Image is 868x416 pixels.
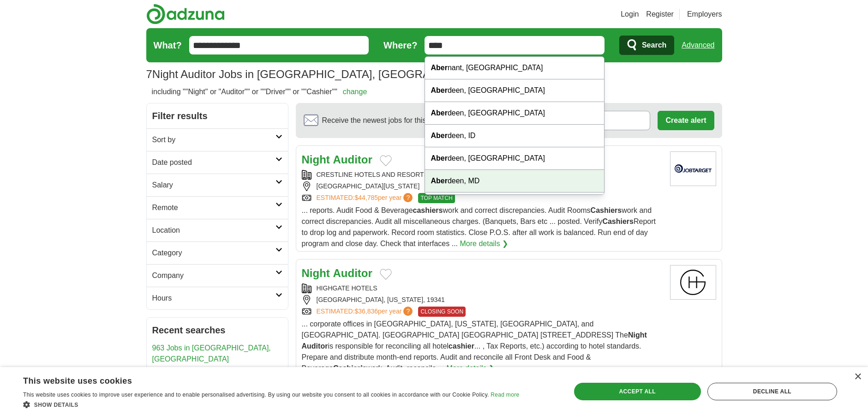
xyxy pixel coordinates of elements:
[354,194,378,201] span: $44,785
[449,342,474,350] strong: cashier
[431,154,447,162] strong: Aber
[431,132,447,139] strong: Aber
[302,267,372,279] a: Night Auditor
[152,180,275,191] h2: Salary
[302,153,330,166] strong: Night
[152,366,231,396] a: 1 Night Auditor Jobs in [GEOGRAPHIC_DATA], [GEOGRAPHIC_DATA]
[147,151,288,174] a: Date posted
[491,392,519,398] a: Read more, opens a new window
[317,193,415,203] a: ESTIMATED:$44,785per year?
[418,193,455,203] span: TOP MATCH
[621,9,639,20] a: Login
[431,64,447,72] strong: Aber
[147,174,288,196] a: Salary
[403,193,413,202] span: ?
[302,320,647,372] span: ... corporate offices in [GEOGRAPHIC_DATA], [US_STATE], [GEOGRAPHIC_DATA], and [GEOGRAPHIC_DATA]....
[302,181,663,191] div: [GEOGRAPHIC_DATA][US_STATE]
[431,109,447,117] strong: Aber
[431,86,447,94] strong: Aber
[446,363,495,374] a: More details ❯
[152,86,367,97] h2: including ""Night" or "Auditor"" or ""Driver"" or ""Cashier""
[343,88,367,96] a: change
[152,202,275,213] h2: Remote
[687,9,722,20] a: Employers
[413,206,443,214] strong: cashiers
[152,157,275,168] h2: Date posted
[591,206,622,214] strong: Cashiers
[707,383,837,400] div: Decline all
[152,247,275,259] h2: Category
[146,4,225,24] img: Adzuna logo
[642,36,666,54] span: Search
[152,134,275,145] h2: Sort by
[317,307,415,317] a: ESTIMATED:$36,836per year?
[154,38,182,52] label: What?
[147,264,288,287] a: Company
[152,323,282,337] h2: Recent searches
[147,196,288,219] a: Remote
[383,38,417,52] label: Where?
[682,36,714,54] a: Advanced
[152,270,275,281] h2: Company
[333,364,366,372] strong: Cashier’s
[147,128,288,151] a: Sort by
[403,307,413,316] span: ?
[23,400,519,409] div: Show details
[302,153,372,166] a: Night Auditor
[574,383,701,400] div: Accept all
[23,392,489,398] span: This website uses cookies to improve user experience and to enable personalised advertising. By u...
[152,225,275,236] h2: Location
[460,238,509,249] a: More details ❯
[854,374,861,380] div: Close
[152,293,275,304] h2: Hours
[317,284,377,292] a: HIGHGATE HOTELS
[147,241,288,264] a: Category
[431,177,447,185] strong: Aber
[23,373,496,386] div: This website uses cookies
[146,66,152,83] span: 7
[425,147,604,170] div: deen, [GEOGRAPHIC_DATA]
[425,193,604,215] div: deen, [GEOGRAPHIC_DATA]
[646,9,674,20] a: Register
[425,102,604,125] div: deen, [GEOGRAPHIC_DATA]
[628,331,647,339] strong: Night
[670,265,716,300] img: Highgate Hotels logo
[302,267,330,279] strong: Night
[302,342,328,350] strong: Auditor
[302,295,663,305] div: [GEOGRAPHIC_DATA], [US_STATE], 19341
[354,307,378,315] span: $36,836
[658,111,714,130] button: Create alert
[147,219,288,241] a: Location
[147,103,288,128] h2: Filter results
[418,307,466,317] span: CLOSING SOON
[146,68,494,80] h1: Night Auditor Jobs in [GEOGRAPHIC_DATA], [GEOGRAPHIC_DATA]
[380,155,392,166] button: Add to favorite jobs
[602,217,634,225] strong: Cashiers
[317,171,428,178] a: CRESTLINE HOTELS AND RESORTS
[425,79,604,102] div: deen, [GEOGRAPHIC_DATA]
[619,36,674,55] button: Search
[425,170,604,193] div: deen, MD
[333,153,372,166] strong: Auditor
[147,287,288,309] a: Hours
[322,115,480,126] span: Receive the newest jobs for this search :
[380,269,392,280] button: Add to favorite jobs
[302,206,656,247] span: ... reports. Audit Food & Beverage work and correct discrepancies. Audit Rooms work and correct d...
[152,344,271,363] a: 963 Jobs in [GEOGRAPHIC_DATA], [GEOGRAPHIC_DATA]
[425,57,604,79] div: nant, [GEOGRAPHIC_DATA]
[425,125,604,147] div: deen, ID
[34,402,78,408] span: Show details
[333,267,372,279] strong: Auditor
[670,151,716,186] img: Crestline Hotels & Resorts logo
